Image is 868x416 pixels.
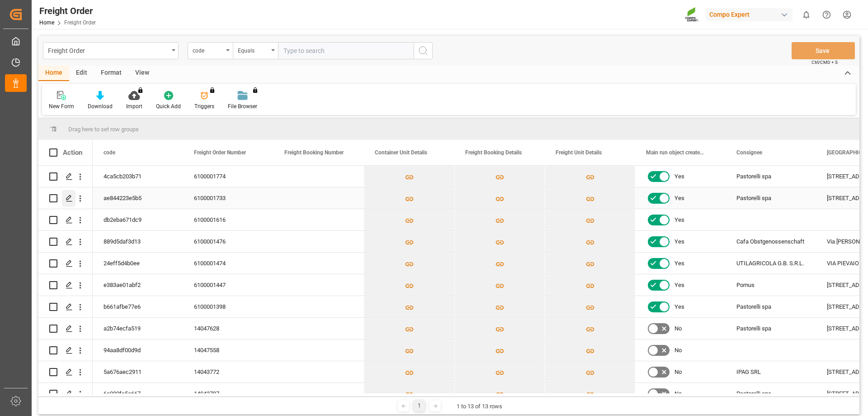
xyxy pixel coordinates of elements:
div: Press SPACE to select this row. [38,166,93,187]
div: Cafa Obstgenossenschaft [726,231,816,252]
div: Press SPACE to select this row. [38,296,93,318]
div: 14043772 [183,361,274,383]
div: Pastorelli spa [726,383,816,404]
span: Yes [675,296,684,317]
div: Edit [69,66,94,81]
div: 6a090fa5a667 [93,383,183,404]
div: 14043797 [183,383,274,404]
span: No [675,340,682,361]
div: Pastorelli spa [726,187,816,209]
div: Equals [238,44,269,55]
button: search button [414,42,433,59]
div: Action [63,148,82,157]
div: Press SPACE to select this row. [38,209,93,231]
div: Pastorelli spa [726,296,816,317]
div: Pomus [726,274,816,296]
div: 1 to 13 of 13 rows [457,402,502,411]
span: Freight Order Number [194,149,246,156]
div: Quick Add [156,102,181,110]
button: Compo Expert [706,6,796,23]
div: Press SPACE to select this row. [38,339,93,361]
span: Yes [675,188,684,209]
div: 14047628 [183,318,274,339]
div: 6100001474 [183,253,274,274]
div: Download [88,102,113,110]
div: Format [94,66,128,81]
div: Compo Expert [706,8,793,21]
div: 6100001476 [183,231,274,252]
div: Pastorelli spa [726,166,816,187]
div: 889d5daf3d13 [93,231,183,252]
div: Press SPACE to select this row. [38,361,93,383]
span: Yes [675,275,684,296]
div: Press SPACE to select this row. [38,187,93,209]
span: Yes [675,166,684,187]
div: 6100001733 [183,187,274,209]
div: Freight Order [39,4,96,18]
div: 4ca5cb203b71 [93,166,183,187]
span: Yes [675,253,684,274]
span: code [104,149,115,156]
span: Container Unit Details [375,149,427,156]
div: b661afbe77e6 [93,296,183,317]
div: code [193,44,223,55]
div: 94aa8df00d9d [93,339,183,361]
button: show 0 new notifications [796,5,816,25]
div: Press SPACE to select this row. [38,274,93,296]
div: UTILAGRICOLA G.B. S.R.L. [726,253,816,274]
span: Yes [675,231,684,252]
div: IPAG SRL [726,361,816,383]
span: Freight Unit Details [556,149,602,156]
div: db2eba671dc9 [93,209,183,230]
img: Screenshot%202023-09-29%20at%2010.02.21.png_1712312052.png [685,7,699,23]
button: Help Center [816,5,837,25]
div: 6100001398 [183,296,274,317]
div: View [128,66,156,81]
span: No [675,318,682,339]
button: Save [792,42,855,59]
span: Yes [675,210,684,230]
span: Ctrl/CMD + S [811,59,838,66]
div: Home [38,66,69,81]
div: 24eff5d4b0ee [93,253,183,274]
div: 1 [414,400,425,411]
div: Press SPACE to select this row. [38,231,93,253]
span: Main run object created Status [646,149,707,156]
div: New Form [49,102,74,110]
div: 6100001447 [183,274,274,296]
span: No [675,383,682,404]
span: No [675,362,682,383]
span: Consignee [736,149,762,156]
button: open menu [43,42,179,59]
div: ae844223e5b5 [93,187,183,209]
span: Freight Booking Number [284,149,344,156]
div: Press SPACE to select this row. [38,253,93,274]
div: 14047558 [183,339,274,361]
button: open menu [233,42,278,59]
span: Drag here to set row groups [68,126,139,133]
input: Type to search [278,42,414,59]
button: open menu [188,42,233,59]
div: a2b74ecfa519 [93,318,183,339]
div: e383ae01abf2 [93,274,183,296]
div: Pastorelli spa [726,318,816,339]
span: Freight Booking Details [465,149,522,156]
div: Press SPACE to select this row. [38,383,93,405]
a: Home [39,19,54,26]
div: 6100001616 [183,209,274,230]
div: 5a676aec2911 [93,361,183,383]
div: 6100001774 [183,166,274,187]
div: Press SPACE to select this row. [38,318,93,339]
div: Freight Order [48,44,169,56]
